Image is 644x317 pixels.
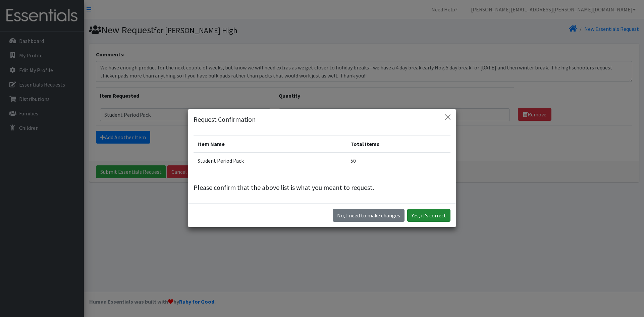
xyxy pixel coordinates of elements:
[442,112,453,122] button: Close
[194,114,256,124] h5: Request Confirmation
[346,152,450,169] td: 50
[407,209,450,222] button: Yes, it's correct
[194,152,346,169] td: Student Period Pack
[194,182,450,193] p: Please confirm that the above list is what you meant to request.
[194,136,346,152] th: Item Name
[333,209,405,222] button: No I need to make changes
[346,136,450,152] th: Total Items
